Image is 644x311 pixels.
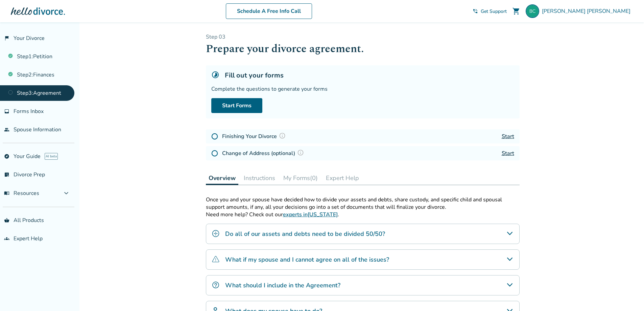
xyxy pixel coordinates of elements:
img: Brad Correll [526,4,539,18]
span: phone_in_talk [473,8,478,14]
button: Expert Help [323,171,362,185]
p: Step 0 3 [206,33,520,41]
span: menu_book [4,191,9,196]
button: My Forms(0) [281,171,320,185]
div: Do all of our assets and debts need to be divided 50/50? [206,224,520,244]
span: people [4,127,9,132]
h4: What if my spouse and I cannot agree on all of the issues? [225,255,389,264]
span: groups [4,236,9,241]
span: shopping_cart [512,7,520,15]
a: phone_in_talkGet Support [473,8,507,15]
iframe: Chat Widget [610,279,644,311]
span: Forms Inbox [14,108,44,115]
div: What should I include in the Agreement? [206,275,520,295]
img: What should I include in the Agreement? [212,281,220,289]
span: AI beta [45,153,58,160]
a: Start [502,150,514,157]
span: Get Support [481,8,507,15]
img: Not Started [211,133,218,140]
a: Start Forms [211,98,262,113]
button: Instructions [241,171,278,185]
span: Resources [4,190,39,197]
h4: What should I include in the Agreement? [225,281,340,290]
h5: Fill out your forms [225,71,284,80]
span: [PERSON_NAME] [PERSON_NAME] [542,7,633,15]
span: expand_more [62,189,70,197]
h1: Prepare your divorce agreement. [206,41,520,57]
span: explore [4,154,9,159]
div: What if my spouse and I cannot agree on all of the issues? [206,249,520,270]
p: Need more help? Check out our . [206,211,520,218]
span: shopping_basket [4,218,9,223]
p: Once you and your spouse have decided how to divide your assets and debts, share custody, and spe... [206,196,520,211]
a: experts in[US_STATE] [283,211,338,218]
div: Complete the questions to generate your forms [211,85,514,93]
img: Do all of our assets and debts need to be divided 50/50? [212,229,220,238]
span: flag_2 [4,36,9,41]
img: Not Started [211,150,218,157]
a: Schedule A Free Info Call [226,3,312,19]
h4: Do all of our assets and debts need to be divided 50/50? [225,229,385,238]
button: Overview [206,171,238,185]
span: inbox [4,109,9,114]
img: What if my spouse and I cannot agree on all of the issues? [212,255,220,263]
a: Start [502,133,514,140]
img: Question Mark [279,132,286,139]
h4: Finishing Your Divorce [222,132,288,141]
span: list_alt_check [4,172,9,177]
h4: Change of Address (optional) [222,149,306,158]
img: Question Mark [297,149,304,156]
